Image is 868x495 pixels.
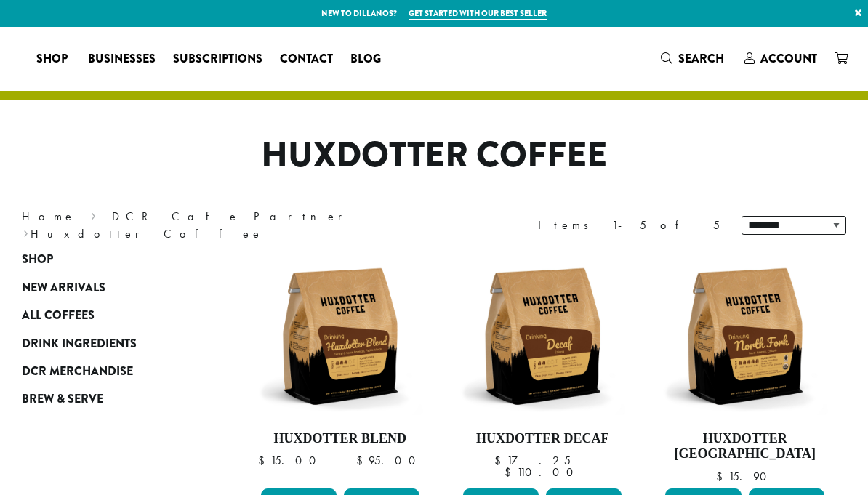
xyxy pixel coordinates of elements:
[356,453,422,468] bdi: 95.00
[356,453,369,468] span: $
[112,209,353,224] a: DCR Cafe Partner
[337,453,342,468] span: –
[23,220,28,243] span: ›
[173,50,262,68] span: Subscriptions
[280,50,333,68] span: Contact
[91,203,96,225] span: ›
[257,253,423,483] a: Huxdotter Blend
[22,307,95,325] span: All Coffees
[459,431,625,447] h4: Huxdotter Decaf
[662,253,827,419] img: Huxdotter-Coffee-North-Fork-12oz-Web.jpg
[22,363,133,381] span: DCR Merchandise
[505,464,517,480] span: $
[538,217,720,234] div: Items 1-5 of 5
[22,251,53,269] span: Shop
[760,50,817,67] span: Account
[459,253,625,483] a: Huxdotter Decaf
[22,390,103,409] span: Brew & Serve
[409,7,547,20] a: Get started with our best seller
[505,464,580,480] bdi: 110.00
[662,431,827,462] h4: Huxdotter [GEOGRAPHIC_DATA]
[22,274,196,302] a: New Arrivals
[22,385,196,413] a: Brew & Serve
[716,469,773,484] bdi: 15.90
[258,453,270,468] span: $
[258,453,323,468] bdi: 15.00
[22,302,196,329] a: All Coffees
[28,47,79,71] a: Shop
[494,453,571,468] bdi: 17.25
[22,335,137,353] span: Drink Ingredients
[36,50,68,68] span: Shop
[257,253,422,419] img: Huxdotter-Coffee-Huxdotter-Blend-12oz-Web.jpg
[11,134,857,177] h1: Huxdotter Coffee
[22,279,105,297] span: New Arrivals
[257,431,423,447] h4: Huxdotter Blend
[678,50,724,67] span: Search
[494,453,507,468] span: $
[350,50,381,68] span: Blog
[716,469,728,484] span: $
[22,208,412,243] nav: Breadcrumb
[459,253,625,419] img: Huxdotter-Coffee-Decaf-12oz-Web.jpg
[584,453,590,468] span: –
[22,209,76,224] a: Home
[22,329,196,357] a: Drink Ingredients
[88,50,156,68] span: Businesses
[22,358,196,385] a: DCR Merchandise
[662,253,827,483] a: Huxdotter [GEOGRAPHIC_DATA] $15.90
[22,246,196,273] a: Shop
[652,47,736,71] a: Search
